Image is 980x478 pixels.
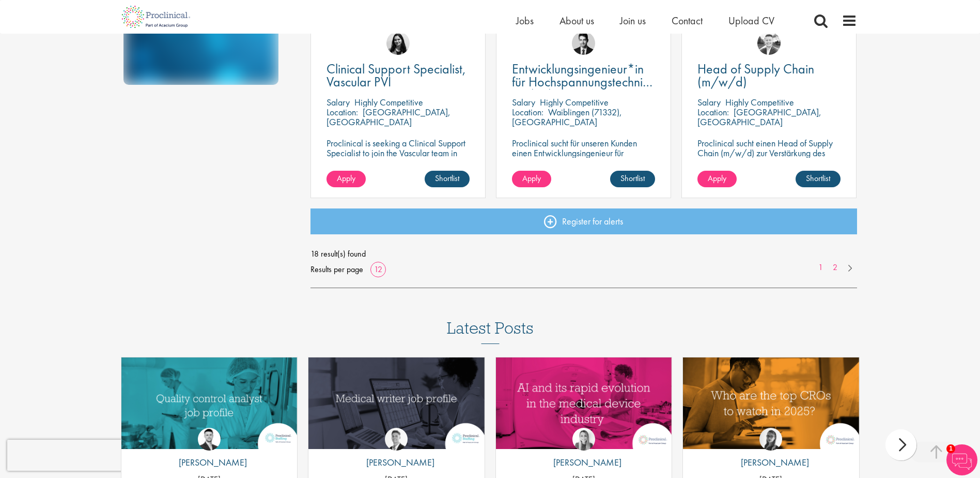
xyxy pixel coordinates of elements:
[359,456,434,469] p: [PERSON_NAME]
[572,428,595,451] img: Hannah Burke
[425,171,470,187] a: Shortlist
[198,428,221,451] img: Joshua Godden
[946,444,977,475] img: Chatbot
[370,264,386,275] a: 12
[326,63,470,88] a: Clinical Support Specialist, Vascular PVI
[326,171,366,187] a: Apply
[813,262,828,274] a: 1
[885,429,916,460] div: next
[672,14,703,27] a: Contact
[337,173,355,184] span: Apply
[620,14,646,27] a: Join us
[697,106,821,128] p: [GEOGRAPHIC_DATA], [GEOGRAPHIC_DATA]
[572,32,595,55] img: Thomas Wenig
[697,63,841,88] a: Head of Supply Chain (m/w/d)
[733,428,809,474] a: Theodora Savlovschi - Wicks [PERSON_NAME]
[683,357,859,449] a: Link to a post
[697,60,814,91] span: Head of Supply Chain (m/w/d)
[310,246,857,262] span: 18 result(s) found
[310,208,857,234] a: Register for alerts
[512,171,551,187] a: Apply
[708,173,726,184] span: Apply
[326,138,470,187] p: Proclinical is seeking a Clinical Support Specialist to join the Vascular team in [GEOGRAPHIC_DAT...
[121,357,298,449] a: Link to a post
[683,357,859,449] img: Top 10 CROs 2025 | Proclinical
[516,14,534,27] a: Jobs
[512,63,655,88] a: Entwicklungsingenieur*in für Hochspannungstechnik (m/w/d)
[447,319,534,344] h3: Latest Posts
[496,357,672,449] a: Link to a post
[759,428,782,451] img: Theodora Savlovschi - Wicks
[697,96,721,108] span: Salary
[171,428,247,474] a: Joshua Godden [PERSON_NAME]
[757,32,781,55] img: Lukas Eckert
[512,106,622,128] p: Waiblingen (71332), [GEOGRAPHIC_DATA]
[326,106,450,128] p: [GEOGRAPHIC_DATA], [GEOGRAPHIC_DATA]
[512,106,543,118] span: Location:
[326,106,358,118] span: Location:
[733,456,809,469] p: [PERSON_NAME]
[540,96,609,108] p: Highly Competitive
[512,96,535,108] span: Salary
[171,456,247,469] p: [PERSON_NAME]
[559,14,594,27] a: About us
[946,444,955,453] span: 1
[546,428,621,474] a: Hannah Burke [PERSON_NAME]
[308,357,485,449] img: Medical writer job profile
[728,14,774,27] a: Upload CV
[610,171,655,187] a: Shortlist
[512,60,652,103] span: Entwicklungsingenieur*in für Hochspannungstechnik (m/w/d)
[725,96,794,108] p: Highly Competitive
[828,262,843,274] a: 2
[496,357,672,449] img: AI and Its Impact on the Medical Device Industry | Proclinical
[326,60,466,91] span: Clinical Support Specialist, Vascular PVI
[359,428,434,474] a: George Watson [PERSON_NAME]
[121,357,298,449] img: quality control analyst job profile
[7,440,139,471] iframe: reCAPTCHA
[385,428,408,451] img: George Watson
[310,262,363,277] span: Results per page
[796,171,841,187] a: Shortlist
[512,138,655,168] p: Proclinical sucht für unseren Kunden einen Entwicklungsingenieur für Hochspannungstechnik (m/w/d).
[697,106,729,118] span: Location:
[308,357,485,449] a: Link to a post
[326,96,350,108] span: Salary
[354,96,423,108] p: Highly Competitive
[522,173,541,184] span: Apply
[697,171,737,187] a: Apply
[546,456,621,469] p: [PERSON_NAME]
[697,138,841,177] p: Proclinical sucht einen Head of Supply Chain (m/w/d) zur Verstärkung des Teams unseres Kunden in ...
[386,32,410,55] img: Indre Stankeviciute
